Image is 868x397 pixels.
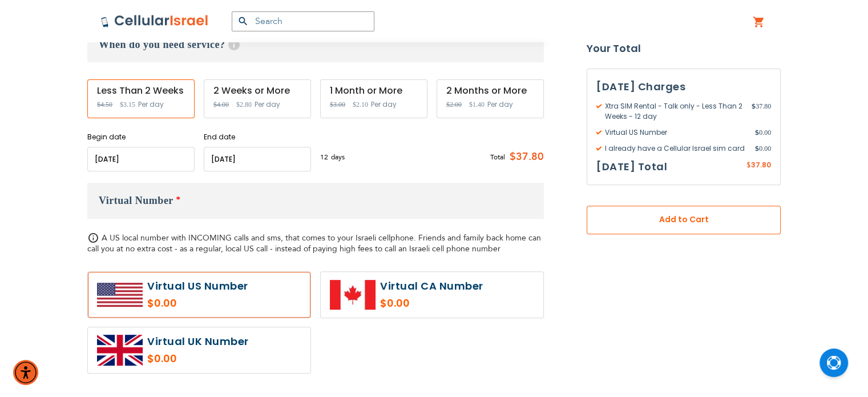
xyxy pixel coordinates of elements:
[752,101,771,122] span: 37.80
[755,143,759,154] span: $
[755,143,771,154] span: 0.00
[87,232,541,254] span: A US local number with INCOMING calls and sms, that comes to your Israeli cellphone. Friends and ...
[87,27,544,62] h3: When do you need service?
[204,147,311,171] input: MM/DD/YYYY
[596,101,752,122] span: Xtra SIM Rental - Talk only - Less Than 2 Weeks - 12 day
[371,99,397,110] span: Per day
[469,101,485,109] span: $1.40
[331,152,345,162] span: days
[228,39,240,50] span: Help
[320,152,331,162] span: 12
[330,86,418,96] div: 1 Month or More
[755,127,771,138] span: 0.00
[99,195,173,206] span: Virtual Number
[87,147,195,171] input: MM/DD/YYYY
[100,14,209,28] img: Cellular Israel Logo
[596,127,755,138] span: Virtual US Number
[624,214,743,226] span: Add to Cart
[752,101,756,111] span: $
[97,86,185,96] div: Less Than 2 Weeks
[13,360,38,385] div: Accessibility Menu
[353,101,368,109] span: $2.10
[446,101,462,109] span: $2.00
[97,101,112,109] span: $4.50
[596,143,755,154] span: I already have a Cellular Israel sim card
[213,101,229,109] span: $4.00
[138,99,164,110] span: Per day
[213,86,301,96] div: 2 Weeks or More
[87,132,195,142] label: Begin date
[204,132,311,142] label: End date
[232,11,374,31] input: Search
[490,152,505,162] span: Total
[751,160,771,170] span: 37.80
[236,101,252,109] span: $2.80
[746,161,751,171] span: $
[487,99,513,110] span: Per day
[446,86,534,96] div: 2 Months or More
[120,101,135,109] span: $3.15
[587,206,781,234] button: Add to Cart
[330,101,345,109] span: $3.00
[596,158,667,175] h3: [DATE] Total
[505,149,544,166] span: $37.80
[587,40,781,57] strong: Your Total
[596,78,771,95] h3: [DATE] Charges
[255,99,280,110] span: Per day
[755,127,759,138] span: $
